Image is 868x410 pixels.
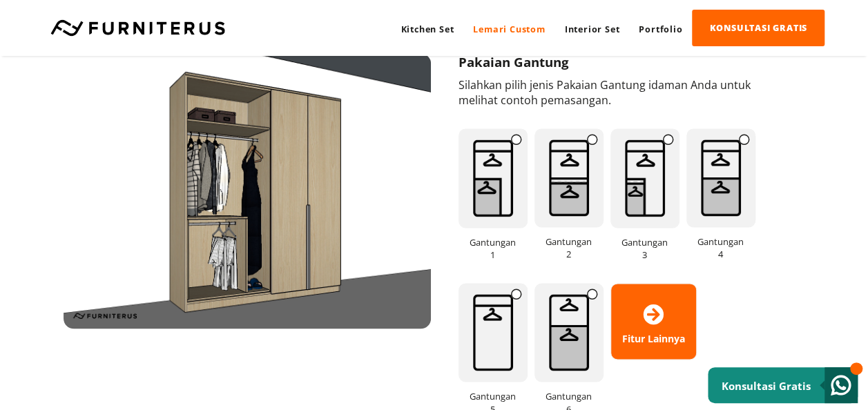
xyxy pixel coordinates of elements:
[534,283,604,382] img: 06.png
[459,228,528,269] span: Gantungan 1
[629,11,692,48] a: Portfolio
[708,367,858,403] a: Konsultasi Gratis
[610,228,679,269] span: Gantungan 3
[391,11,463,48] a: Kitchen Set
[555,11,630,48] a: Interior Set
[722,379,811,393] small: Konsultasi Gratis
[534,128,604,227] img: 02.png
[459,283,528,382] img: 05.png
[459,128,528,227] img: 01.png
[686,128,755,227] img: 04.png
[610,128,679,227] img: 03.png
[459,53,771,70] h3: Pakaian Gantung
[463,11,554,48] a: Lemari Custom
[534,227,604,269] span: Gantungan 2
[611,297,696,345] span: Fitur Lainnya
[692,10,824,46] a: KONSULTASI GRATIS
[459,77,771,108] p: Silahkan pilih jenis Pakaian Gantung idaman Anda untuk melihat contoh pemasangan.
[686,227,755,269] span: Gantungan 4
